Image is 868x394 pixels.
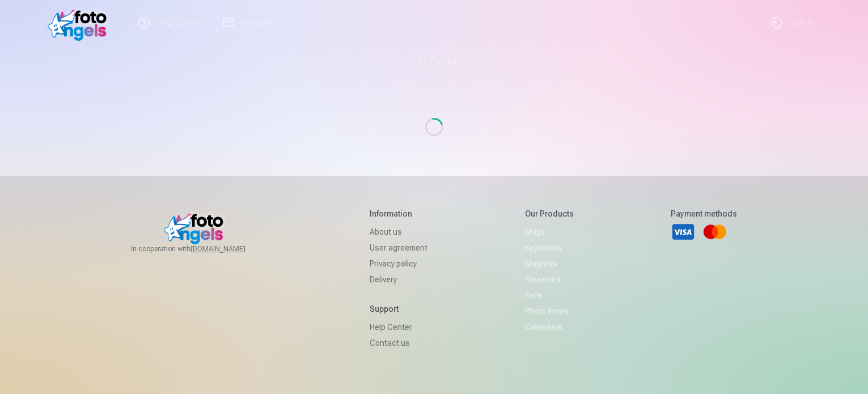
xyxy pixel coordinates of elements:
a: Photo prints [525,303,574,319]
a: About us [370,224,427,240]
a: Contact us [370,335,427,351]
a: Calendars [525,319,574,335]
h5: Support [370,303,427,315]
a: Privacy policy [370,256,427,272]
a: User agreement [370,240,427,256]
a: Help Center [370,319,427,335]
span: In cooperation with [131,244,273,253]
a: Visa [671,219,696,244]
a: Magnets [525,256,574,272]
img: /v1 [48,5,113,41]
h5: Our products [525,208,574,219]
h5: Payment methods [671,208,737,219]
a: Sets [525,287,574,303]
a: Keychains [525,240,574,256]
a: Mugs [525,224,574,240]
a: Delivery [370,272,427,287]
a: Souvenirs [525,272,574,287]
h5: Information [370,208,427,219]
a: Mastercard [702,219,727,244]
a: All products [386,45,482,77]
a: [DOMAIN_NAME] [190,244,273,253]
